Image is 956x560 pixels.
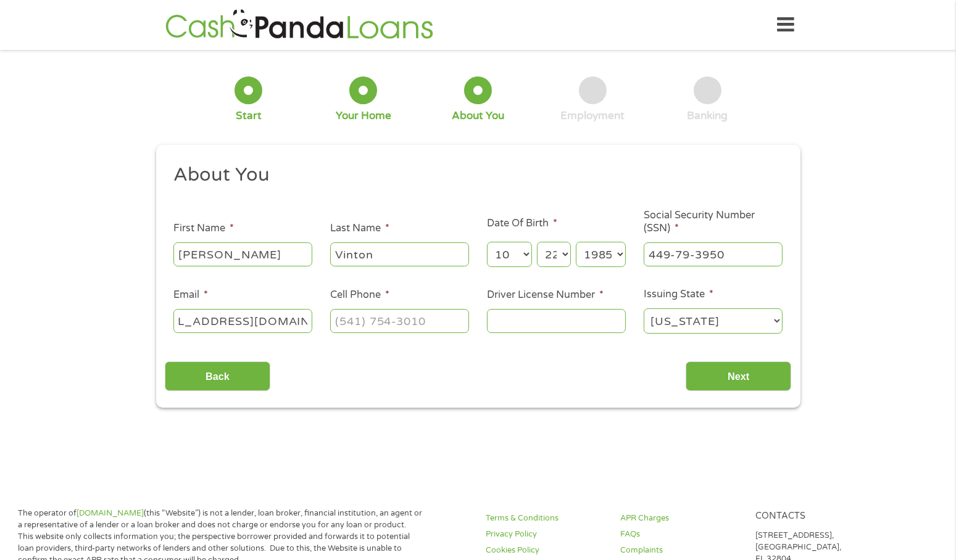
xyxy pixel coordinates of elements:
img: GetLoanNow Logo [162,7,437,43]
label: Issuing State [644,288,713,301]
a: FAQs [620,529,740,540]
input: 078-05-1120 [644,242,783,266]
label: Cell Phone [330,289,389,302]
div: Start [236,109,262,123]
h4: Contacts [755,511,875,522]
div: Your Home [336,109,391,123]
input: john@gmail.com [173,309,312,332]
a: APR Charges [620,513,740,524]
label: First Name [173,222,234,235]
div: Banking [687,109,728,123]
a: [DOMAIN_NAME] [77,508,144,518]
input: John [173,242,312,266]
label: Driver License Number [487,289,604,302]
input: Smith [330,242,469,266]
div: About You [452,109,504,123]
a: Complaints [620,545,740,556]
input: (541) 754-3010 [330,309,469,332]
label: Date Of Birth [487,217,557,230]
div: Employment [560,109,625,123]
a: Privacy Policy [486,529,605,540]
a: Cookies Policy [486,545,605,556]
a: Terms & Conditions [486,513,605,524]
label: Last Name [330,222,389,235]
label: Email [173,289,208,302]
label: Social Security Number (SSN) [644,209,783,235]
h2: About You [173,163,773,187]
input: Back [165,361,270,392]
input: Next [686,361,791,392]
